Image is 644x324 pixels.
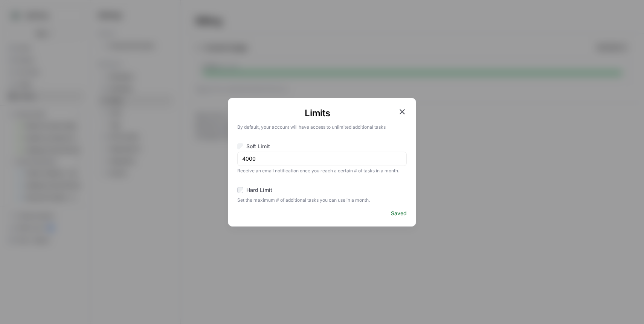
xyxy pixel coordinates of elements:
span: Hard Limit [246,186,272,194]
p: By default, your account will have access to unlimited additional tasks [237,122,407,131]
input: Soft Limit [237,143,243,149]
input: 0 [242,155,402,163]
span: Soft Limit [246,143,270,150]
span: Receive an email notification once you reach a certain # of tasks in a month. [237,166,407,174]
input: Hard Limit [237,187,243,193]
h1: Limits [237,107,398,119]
span: Saved [391,210,407,217]
span: Set the maximum # of additional tasks you can use in a month. [237,195,407,204]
